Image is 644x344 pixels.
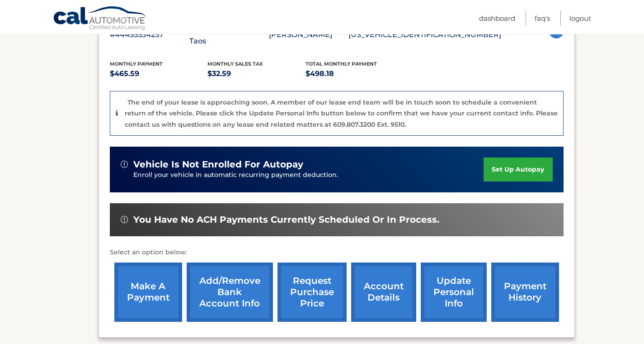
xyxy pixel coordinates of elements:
a: request purchase price [277,263,347,322]
a: update personal info [421,263,487,322]
a: FAQ's [535,11,550,26]
span: vehicle is not enrolled for autopay [133,159,303,170]
p: Enroll your vehicle in automatic recurring payment deduction. [133,170,484,180]
img: alert-white.svg [121,216,128,223]
span: You have no ACH payments currently scheduled or in process. [133,214,439,225]
span: Total Monthly Payment [306,61,377,67]
p: [PERSON_NAME] [269,29,348,41]
a: make a payment [114,263,182,322]
p: The end of your lease is approaching soon. A member of our lease end team will be in touch soon t... [125,98,558,129]
p: #44455534257 [110,29,189,41]
a: Add/Remove bank account info [187,263,273,322]
p: $465.59 [110,67,208,80]
img: alert-white.svg [121,161,128,168]
p: [US_VEHICLE_IDENTIFICATION_NUMBER] [348,29,501,41]
p: $498.18 [306,67,404,80]
span: Monthly sales Tax [207,61,263,67]
a: Cal Automotive [53,6,148,32]
a: payment history [491,263,559,322]
a: Logout [569,11,591,26]
p: 2023 Volkswagen Taos [189,22,269,48]
a: account details [351,263,416,322]
span: Monthly Payment [110,61,163,67]
a: set up autopay [484,158,552,182]
a: Dashboard [479,11,515,26]
p: $32.59 [207,67,306,80]
p: Select an option below: [110,247,564,258]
